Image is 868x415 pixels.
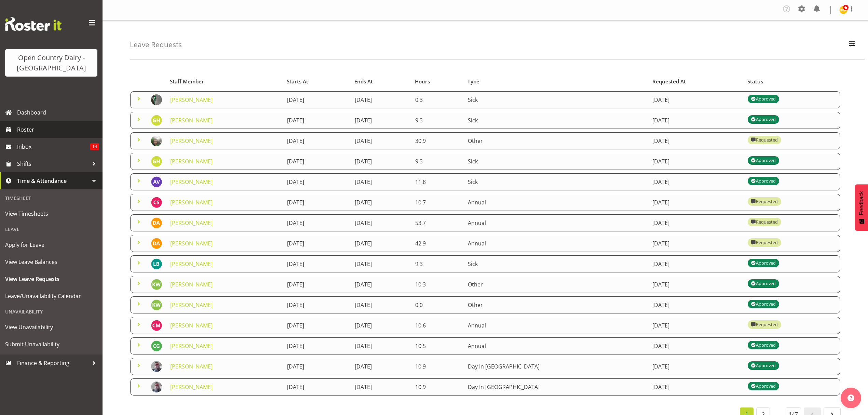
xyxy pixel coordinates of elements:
[839,6,847,14] img: milk-reception-awarua7542.jpg
[151,176,162,187] img: andy-van-brecht9849.jpg
[170,96,213,104] a: [PERSON_NAME]
[351,153,411,170] td: [DATE]
[648,214,744,231] td: [DATE]
[411,358,464,375] td: 10.9
[151,217,162,228] img: darin-ayling10268.jpg
[648,132,744,149] td: [DATE]
[464,153,648,170] td: Sick
[283,317,351,334] td: [DATE]
[464,317,648,334] td: Annual
[464,112,648,129] td: Sick
[351,112,411,129] td: [DATE]
[287,78,308,85] span: Starts At
[2,191,101,205] div: Timesheet
[845,37,859,52] button: Filter Employees
[170,363,213,370] a: [PERSON_NAME]
[351,358,411,375] td: [DATE]
[411,112,464,129] td: 9.3
[858,191,865,215] span: Feedback
[411,255,464,272] td: 9.3
[283,214,351,231] td: [DATE]
[12,53,91,73] div: Open Country Dairy - [GEOGRAPHIC_DATA]
[464,132,648,149] td: Other
[751,197,778,205] div: Requested
[170,78,204,85] span: Staff Member
[411,173,464,190] td: 11.8
[283,173,351,190] td: [DATE]
[170,342,213,350] a: [PERSON_NAME]
[170,240,213,247] a: [PERSON_NAME]
[751,382,776,390] div: Approved
[751,156,776,164] div: Approved
[151,238,162,249] img: darin-ayling10268.jpg
[464,235,648,252] td: Annual
[283,378,351,396] td: [DATE]
[5,17,62,31] img: Rosterit website logo
[2,270,101,287] a: View Leave Requests
[411,153,464,170] td: 9.3
[351,235,411,252] td: [DATE]
[170,383,213,391] a: [PERSON_NAME]
[648,276,744,293] td: [DATE]
[648,296,744,313] td: [DATE]
[170,281,213,288] a: [PERSON_NAME]
[2,287,101,305] a: Leave/Unavailability Calendar
[351,91,411,108] td: [DATE]
[652,78,686,85] span: Requested At
[151,340,162,351] img: christopher-gamble10055.jpg
[847,394,854,401] img: help-xxl-2.png
[17,358,89,368] span: Finance & Reporting
[283,112,351,129] td: [DATE]
[283,91,351,108] td: [DATE]
[2,253,101,270] a: View Leave Balances
[464,91,648,108] td: Sick
[648,91,744,108] td: [DATE]
[648,317,744,334] td: [DATE]
[170,260,213,268] a: [PERSON_NAME]
[751,95,776,103] div: Approved
[751,238,778,246] div: Requested
[464,358,648,375] td: Day In [GEOGRAPHIC_DATA]
[17,107,99,118] span: Dashboard
[283,153,351,170] td: [DATE]
[751,218,778,226] div: Requested
[467,78,479,85] span: Type
[2,236,101,253] a: Apply for Leave
[5,274,97,284] span: View Leave Requests
[751,300,776,308] div: Approved
[464,337,648,354] td: Annual
[5,257,97,267] span: View Leave Balances
[5,339,97,349] span: Submit Unavailability
[855,184,868,231] button: Feedback - Show survey
[283,255,351,272] td: [DATE]
[151,279,162,290] img: kerrod-ward11647.jpg
[411,337,464,354] td: 10.5
[648,255,744,272] td: [DATE]
[648,153,744,170] td: [DATE]
[411,91,464,108] td: 0.3
[170,219,213,227] a: [PERSON_NAME]
[170,178,213,186] a: [PERSON_NAME]
[351,337,411,354] td: [DATE]
[751,341,776,349] div: Approved
[151,320,162,331] img: christopher-mcrae7384.jpg
[151,299,162,310] img: kerrod-ward11647.jpg
[151,361,162,372] img: alan-rolton04c296bc37223c8dd08f2cd7387a414a.png
[283,276,351,293] td: [DATE]
[351,317,411,334] td: [DATE]
[411,194,464,211] td: 10.7
[17,176,89,186] span: Time & Attendance
[283,296,351,313] td: [DATE]
[17,142,90,152] span: Inbox
[411,235,464,252] td: 42.9
[648,235,744,252] td: [DATE]
[751,177,776,185] div: Approved
[747,78,763,85] span: Status
[351,296,411,313] td: [DATE]
[411,276,464,293] td: 10.3
[2,305,101,319] div: Unavailability
[170,199,213,206] a: [PERSON_NAME]
[351,132,411,149] td: [DATE]
[751,361,776,370] div: Approved
[464,194,648,211] td: Annual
